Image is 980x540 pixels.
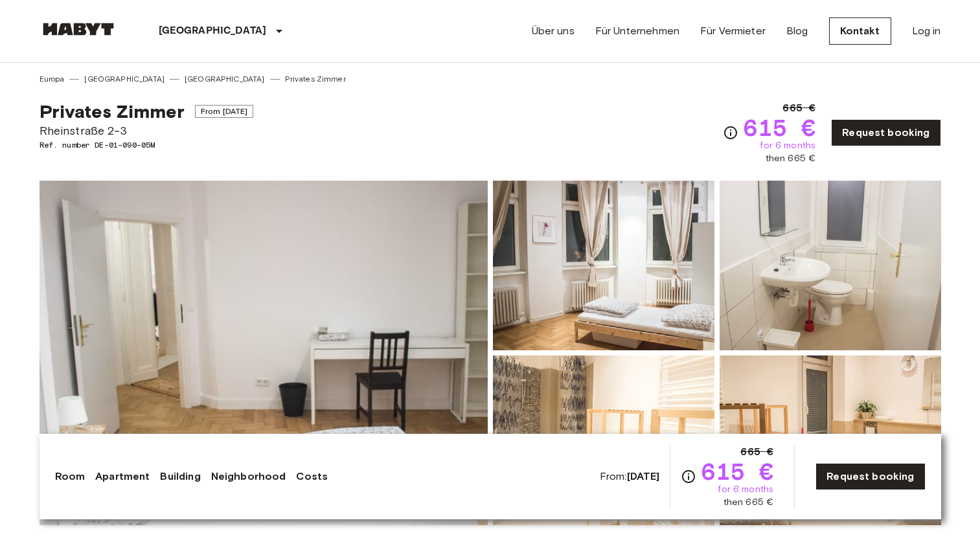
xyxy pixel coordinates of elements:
a: Log in [912,23,941,39]
a: Privates Zimmer [285,73,346,85]
svg: Check cost overview for full price breakdown. Please note that discounts apply to new joiners onl... [681,469,696,484]
a: Für Vermieter [700,23,766,39]
span: 615 € [744,116,815,139]
span: for 6 months [718,483,773,496]
span: Privates Zimmer [40,100,185,122]
a: [GEOGRAPHIC_DATA] [185,73,265,85]
a: Request booking [831,119,940,146]
a: Blog [786,23,808,39]
span: Rheinstraße 2-3 [40,122,254,139]
a: Building [160,469,200,484]
span: Ref. number DE-01-090-05M [40,139,254,151]
span: then 665 € [766,152,816,165]
a: Über uns [532,23,575,39]
a: Für Unternehmen [595,23,679,39]
img: Marketing picture of unit DE-01-090-05M [40,181,488,525]
span: 665 € [740,444,773,460]
a: Kontakt [829,17,891,45]
span: From [DATE] [195,105,254,118]
span: for 6 months [760,139,815,152]
a: Costs [296,469,328,484]
svg: Check cost overview for full price breakdown. Please note that discounts apply to new joiners onl... [723,125,738,141]
a: Apartment [95,469,150,484]
span: 665 € [782,100,815,116]
span: then 665 € [724,496,774,509]
img: Picture of unit DE-01-090-05M [493,181,714,350]
a: Request booking [815,463,925,490]
b: [DATE] [627,470,660,482]
img: Picture of unit DE-01-090-05M [720,355,941,525]
p: [GEOGRAPHIC_DATA] [159,23,267,39]
a: Room [55,469,85,484]
a: Europa [40,73,65,85]
a: Neighborhood [211,469,286,484]
a: [GEOGRAPHIC_DATA] [84,73,165,85]
img: Picture of unit DE-01-090-05M [493,355,714,525]
img: Picture of unit DE-01-090-05M [720,181,941,350]
img: Habyt [40,23,117,36]
span: 615 € [701,460,773,483]
span: From: [600,469,660,484]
